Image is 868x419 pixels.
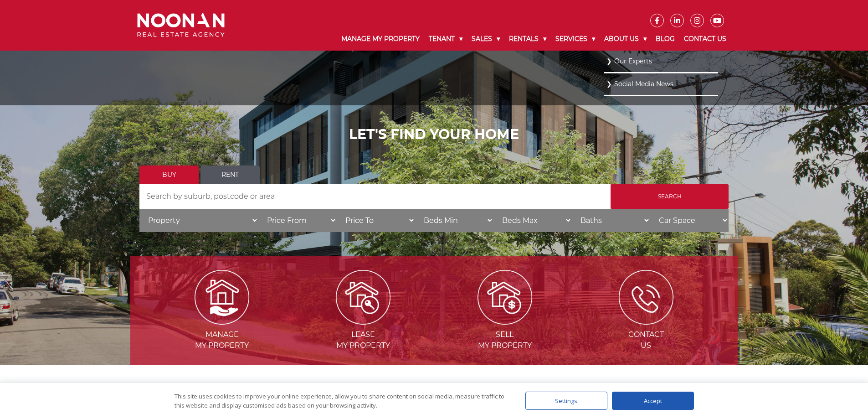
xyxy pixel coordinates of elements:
div: This site uses cookies to improve your online experience, allow you to share content on social me... [175,392,507,410]
a: Rentals [504,27,551,51]
a: Blog [651,27,679,51]
span: Sell my Property [435,329,575,351]
a: ContactUs [576,292,716,350]
span: Lease my Property [293,329,433,351]
a: Services [551,27,600,51]
img: Noonan Real Estate Agency [137,13,225,37]
img: Manage my Property [195,270,249,325]
h1: LET'S FIND YOUR HOME [139,126,729,143]
a: Manage My Property [337,27,424,51]
img: Sell my property [478,270,532,325]
a: Sales [467,27,504,51]
span: Contact Us [576,329,716,351]
a: Contact Us [679,27,731,51]
a: Social Media News [606,78,716,90]
img: ICONS [619,270,673,325]
input: Search by suburb, postcode or area [139,184,611,209]
a: Leasemy Property [293,292,433,350]
a: Managemy Property [152,292,292,350]
a: Our Experts [606,55,716,67]
div: Settings [525,392,607,410]
img: Lease my property [336,270,390,325]
input: Search [611,184,729,209]
a: Rent [200,166,260,184]
span: Manage my Property [152,329,292,351]
a: About Us [600,27,651,51]
a: Tenant [424,27,467,51]
a: Buy [139,166,199,184]
a: Sellmy Property [435,292,575,350]
div: Accept [612,392,694,410]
